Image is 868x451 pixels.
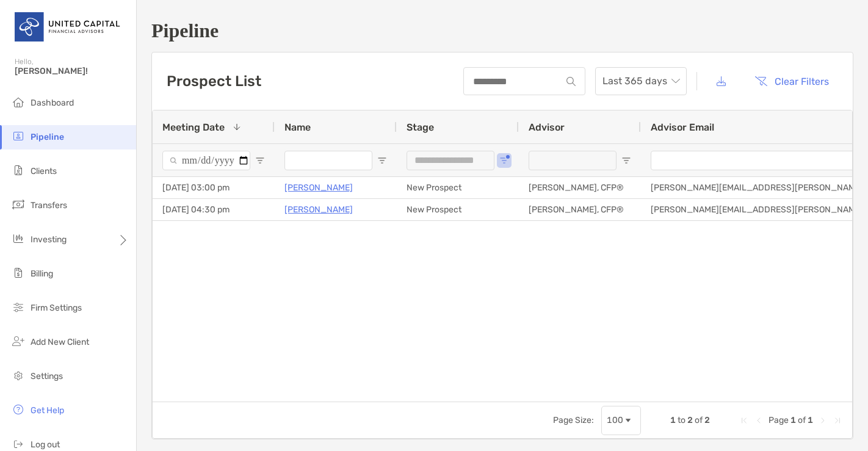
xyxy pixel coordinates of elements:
span: Last 365 days [602,68,679,95]
img: clients icon [11,163,26,178]
span: Settings [31,371,63,381]
span: 2 [704,415,710,425]
input: Meeting Date Filter Input [162,151,250,170]
span: Add New Client [31,337,89,347]
img: dashboard icon [11,95,26,109]
button: Open Filter Menu [499,156,509,165]
button: Open Filter Menu [377,156,387,165]
span: Advisor [529,121,565,133]
h3: Prospect List [167,73,261,90]
div: Page Size [601,406,641,435]
button: Open Filter Menu [621,156,631,165]
a: [PERSON_NAME] [284,180,353,195]
span: Meeting Date [162,121,225,133]
a: [PERSON_NAME] [284,202,353,217]
h1: Pipeline [151,20,853,42]
button: Clear Filters [745,68,838,95]
div: 100 [607,415,623,425]
div: Next Page [818,416,828,425]
span: Clients [31,166,57,176]
span: of [798,415,806,425]
span: Billing [31,269,53,279]
span: Transfers [31,200,67,211]
div: Page Size: [553,415,594,425]
input: Name Filter Input [284,151,372,170]
span: Pipeline [31,132,64,142]
img: billing icon [11,265,26,280]
span: Get Help [31,405,64,416]
img: United Capital Logo [15,5,121,49]
img: investing icon [11,231,26,246]
img: get-help icon [11,402,26,417]
span: Advisor Email [651,121,714,133]
span: Stage [407,121,434,133]
span: 1 [808,415,813,425]
span: [PERSON_NAME]! [15,66,129,76]
img: add_new_client icon [11,334,26,348]
img: transfers icon [11,197,26,212]
img: settings icon [11,368,26,383]
span: Name [284,121,311,133]
div: First Page [739,416,749,425]
div: Last Page [833,416,842,425]
img: input icon [566,77,576,86]
span: Investing [31,234,67,245]
div: Previous Page [754,416,764,425]
span: 1 [790,415,796,425]
div: [PERSON_NAME], CFP® [519,177,641,198]
div: [DATE] 03:00 pm [153,177,275,198]
img: pipeline icon [11,129,26,143]
span: of [695,415,703,425]
span: Firm Settings [31,303,82,313]
div: [PERSON_NAME], CFP® [519,199,641,220]
img: firm-settings icon [11,300,26,314]
span: Log out [31,439,60,450]
span: Dashboard [31,98,74,108]
div: [DATE] 04:30 pm [153,199,275,220]
button: Open Filter Menu [255,156,265,165]
img: logout icon [11,436,26,451]
span: 2 [687,415,693,425]
span: Page [769,415,789,425]
span: 1 [670,415,676,425]
span: to [678,415,685,425]
div: New Prospect [397,199,519,220]
div: New Prospect [397,177,519,198]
